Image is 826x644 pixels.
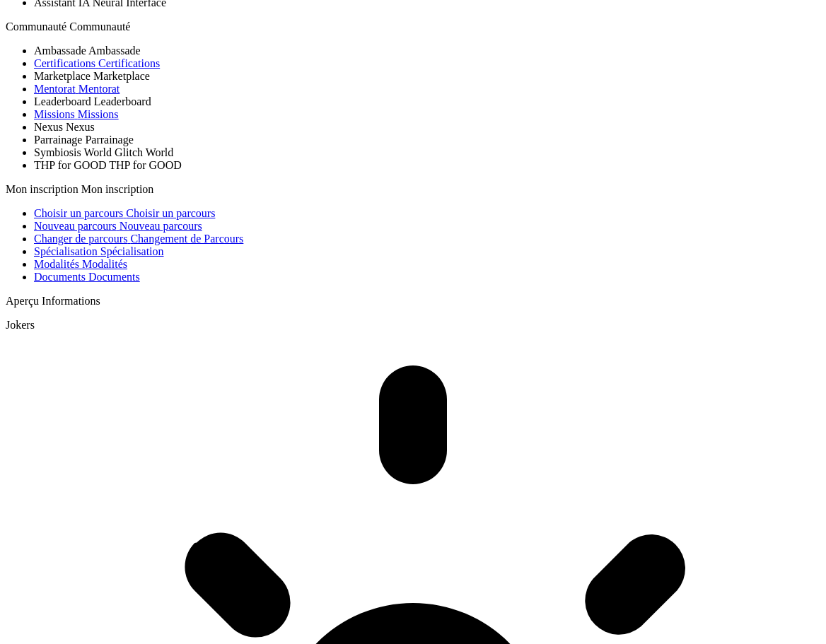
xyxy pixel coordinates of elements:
span: Modalités [82,258,127,270]
span: Ambassade Ambassade [34,45,141,57]
span: Parrainage [85,134,133,146]
span: Nouveau parcours [120,220,202,232]
span: Mentorat [78,83,120,95]
span: Glitch World [115,146,173,158]
span: Mon inscription [81,183,154,195]
span: Changement de Parcours [130,233,243,245]
span: Marketplace [93,70,150,82]
span: Nexus Nexus [34,121,95,133]
a: Documents Documents [34,271,140,283]
span: Modalités [34,258,79,270]
span: Communauté [69,21,130,33]
a: Certifications Certifications [34,57,160,69]
a: Modalités Modalités [34,258,127,270]
span: Missions [34,108,75,120]
span: Missions [78,108,119,120]
span: Nexus [66,121,95,133]
span: Documents [34,271,86,283]
a: Spécialisation Spécialisation [34,245,164,257]
a: Changer de parcours Changement de Parcours [34,233,243,245]
span: Ambassade [88,45,141,57]
span: Aperçu [6,295,39,307]
span: Symbiosis World Glitch World [34,146,173,158]
span: THP for GOOD [109,159,182,171]
span: THP for GOOD [34,159,107,171]
span: Communauté [6,21,66,33]
span: Nouveau parcours [34,220,117,232]
span: Documents [88,271,140,283]
span: Marketplace Marketplace [34,70,150,82]
span: Spécialisation [34,245,98,257]
span: Parrainage [34,134,82,146]
span: Marketplace [34,70,91,82]
span: Choisir un parcours [126,207,215,219]
span: Parrainage Parrainage [34,134,134,146]
a: Missions Missions [34,108,119,120]
span: THP for GOOD THP for GOOD [34,159,182,171]
span: Certifications [98,57,160,69]
span: Choisir un parcours [34,207,123,219]
span: Certifications [34,57,95,69]
span: Spécialisation [100,245,164,257]
span: Changer de parcours [34,233,127,245]
a: Nouveau parcours Nouveau parcours [34,220,202,232]
span: Symbiosis World [34,146,112,158]
span: Mentorat [34,83,76,95]
a: Mentorat Mentorat [34,83,120,95]
span: Nexus [34,121,63,133]
span: translation missing: fr.dashboard.community.tabs.leaderboard [34,95,91,107]
span: Ambassade [34,45,86,57]
span: Informations [42,295,100,307]
span: translation missing: fr.dashboard.community.tabs.leaderboard [94,95,151,107]
span: Jokers [6,319,35,331]
span: Leaderboard Leaderboard [34,95,151,107]
a: Choisir un parcours Choisir un parcours [34,207,215,219]
span: Mon inscription [6,183,78,195]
